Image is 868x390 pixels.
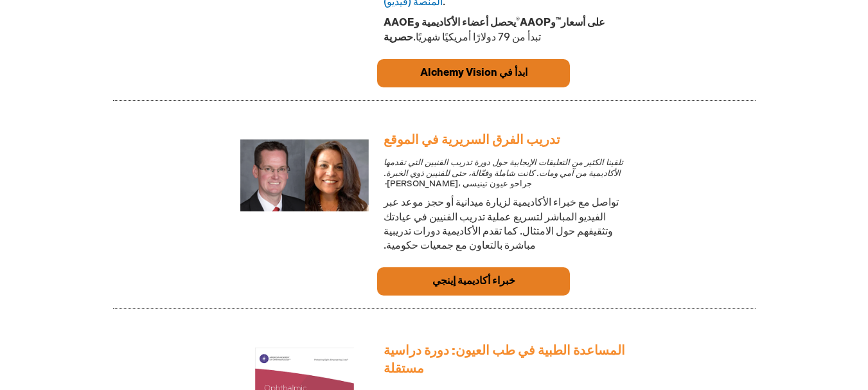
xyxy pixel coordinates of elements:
a: المساعدة الطبية في طب العيون: دورة دراسية مستقلة [384,343,625,377]
a: ابدأ في Alchemy Vision [420,67,527,78]
font: ® [516,16,520,24]
font: ابدأ في Alchemy Vision [420,67,527,79]
font: وAAOP [520,17,556,29]
font: خبراء أكاديمية إينجي [432,275,515,287]
font: تبدأ من 79 دولارًا أمريكيًا شهريًا. [413,31,541,44]
font: تواصل مع خبراء الأكاديمية لزيارة ميدانية أو حجز موعد عبر الفيديو المباشر لتسريع عملية تدريب الفني... [384,197,619,252]
a: خبراء أكاديمية إينجي [432,275,515,286]
font: تلقينا الكثير من التعليقات الإيجابية حول دورة تدريب الفنيين التي تقدمها الأكاديمية من آمي ومات. ك... [384,157,623,179]
img: التدريب في الموقع والاستشارات الخاصة [240,139,369,212]
a: التدريب في الموقع والاستشارات الخاصة [240,203,369,214]
font: [PERSON_NAME]، جراحو عيون تينيسي [387,179,532,189]
a: تدريب الفرق السريرية في الموقع [384,132,560,148]
font: ™ [556,16,561,24]
font: يحصل أعضاء الأكاديمية وAAOE [384,17,516,29]
font: - [384,179,387,189]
